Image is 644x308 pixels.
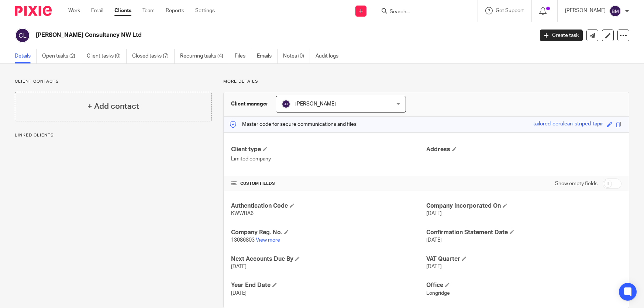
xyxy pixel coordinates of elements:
[231,238,255,243] span: 13086803
[426,291,450,296] span: Longridge
[223,79,629,84] p: More details
[68,7,80,14] a: Work
[231,100,268,108] h3: Client manager
[231,291,247,296] span: [DATE]
[87,101,139,112] h4: + Add contact
[316,49,344,63] a: Audit logs
[15,79,212,84] p: Client contacts
[426,202,621,210] h4: Company Incorporated On
[15,6,52,16] img: Pixie
[555,180,597,187] label: Show empty fields
[533,120,603,129] div: tailored-cerulean-striped-tapir
[295,101,336,107] span: [PERSON_NAME]
[15,28,30,43] img: svg%3E
[42,49,81,63] a: Open tasks (2)
[426,229,621,236] h4: Confirmation Statement Date
[496,8,524,13] span: Get Support
[180,49,229,63] a: Recurring tasks (4)
[283,49,310,63] a: Notes (0)
[166,7,184,14] a: Reports
[426,264,442,269] span: [DATE]
[426,146,621,153] h4: Address
[195,7,215,14] a: Settings
[565,7,606,14] p: [PERSON_NAME]
[229,121,357,128] p: Master code for secure communications and files
[426,255,621,263] h4: VAT Quarter
[91,7,103,14] a: Email
[389,9,455,15] input: Search
[235,49,251,63] a: Files
[426,211,442,216] span: [DATE]
[231,255,426,263] h4: Next Accounts Due By
[15,132,212,138] p: Linked clients
[231,229,426,236] h4: Company Reg. No.
[257,49,278,63] a: Emails
[132,49,175,63] a: Closed tasks (7)
[231,202,426,210] h4: Authentication Code
[114,7,131,14] a: Clients
[15,49,37,63] a: Details
[87,49,127,63] a: Client tasks (0)
[231,264,247,269] span: [DATE]
[609,5,621,17] img: svg%3E
[282,100,290,108] img: svg%3E
[231,281,426,289] h4: Year End Date
[231,146,426,153] h4: Client type
[231,211,254,216] span: KWWBA6
[231,155,426,163] p: Limited company
[142,7,155,14] a: Team
[231,181,426,187] h4: CUSTOM FIELDS
[36,31,430,39] h2: [PERSON_NAME] Consultancy NW Ltd
[426,281,621,289] h4: Office
[256,238,280,243] a: View more
[540,30,583,41] a: Create task
[426,238,442,243] span: [DATE]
